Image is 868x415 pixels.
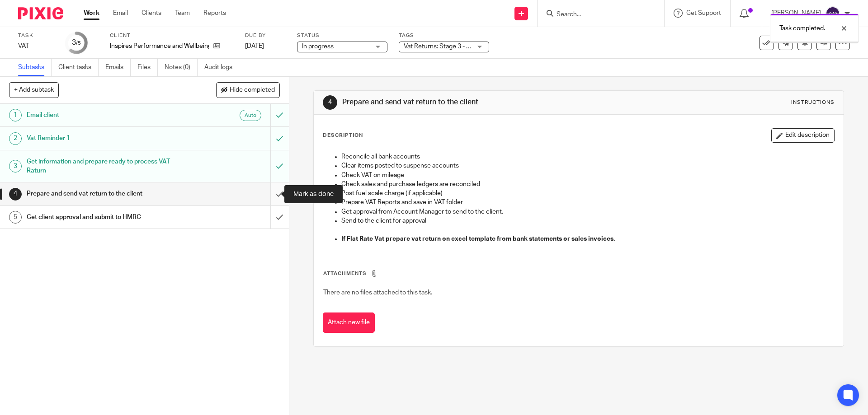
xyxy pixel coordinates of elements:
[113,9,128,18] a: Email
[9,160,22,173] div: 3
[203,9,226,18] a: Reports
[341,207,834,216] p: Get approval from Account Manager to send to the client.
[771,128,835,143] button: Edit description
[18,32,54,39] label: Task
[18,59,52,76] a: Subtasks
[341,180,834,189] p: Check sales and purchase ledgers are reconciled
[27,187,183,201] h1: Prepare and send vat return to the client
[341,189,834,198] p: Post fuel scale charge (if applicable)
[341,236,615,242] strong: If Flat Rate Vat prepare vat return on excel template from bank statements or sales invoices.
[323,271,367,276] span: Attachments
[27,210,183,224] h1: Get client approval and submit to HMRC
[76,41,81,46] small: /5
[297,32,387,39] label: Status
[27,155,183,178] h1: Get information and prepare ready to process VAT Raturn
[323,95,337,110] div: 4
[323,312,375,333] button: Attach new file
[165,59,198,76] a: Notes (0)
[27,108,183,122] h1: Email client
[9,211,22,224] div: 5
[142,9,161,18] a: Clients
[404,43,629,50] span: Vat Returns: Stage 3 - With [PERSON_NAME] and [PERSON_NAME] for Approval
[342,98,598,107] h1: Prepare and send vat return to the client
[341,198,834,207] p: Prepare VAT Reports and save in VAT folder
[9,132,22,145] div: 2
[240,110,261,121] div: Auto
[323,289,432,296] span: There are no files attached to this task.
[245,43,264,49] span: [DATE]
[399,32,489,39] label: Tags
[230,87,275,94] span: Hide completed
[105,59,131,76] a: Emails
[58,59,99,76] a: Client tasks
[341,152,834,161] p: Reconcile all bank accounts
[779,24,825,33] p: Task completed.
[204,59,239,76] a: Audit logs
[84,9,99,18] a: Work
[341,161,834,170] p: Clear items posted to suspense accounts
[341,216,834,225] p: Send to the client for approval
[27,131,183,145] h1: Vat Reminder 1
[9,82,59,98] button: + Add subtask
[302,43,334,50] span: In progress
[323,132,363,139] p: Description
[137,59,158,76] a: Files
[175,9,190,18] a: Team
[826,6,840,21] img: svg%3E
[216,82,280,98] button: Hide completed
[110,42,209,51] p: Inspires Performance and Wellbeing Ltd
[72,37,81,48] div: 3
[110,32,234,39] label: Client
[18,7,63,19] img: Pixie
[18,42,54,51] div: VAT
[341,171,834,180] p: Check VAT on mileage
[9,188,22,201] div: 4
[791,99,835,106] div: Instructions
[245,32,286,39] label: Due by
[9,109,22,121] div: 1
